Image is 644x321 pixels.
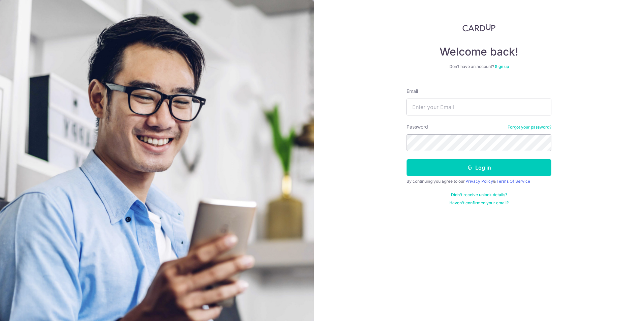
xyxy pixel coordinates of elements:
[449,200,509,206] a: Haven't confirmed your email?
[407,88,418,95] label: Email
[451,192,507,198] a: Didn't receive unlock details?
[407,99,551,115] input: Enter your Email
[407,64,551,69] div: Don’t have an account?
[407,45,551,59] h4: Welcome back!
[496,179,530,184] a: Terms Of Service
[495,64,509,69] a: Sign up
[508,124,551,130] a: Forgot your password?
[407,123,428,130] label: Password
[407,179,551,184] div: By continuing you agree to our &
[462,24,495,32] img: CardUp Logo
[465,179,493,184] a: Privacy Policy
[407,159,551,176] button: Log in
